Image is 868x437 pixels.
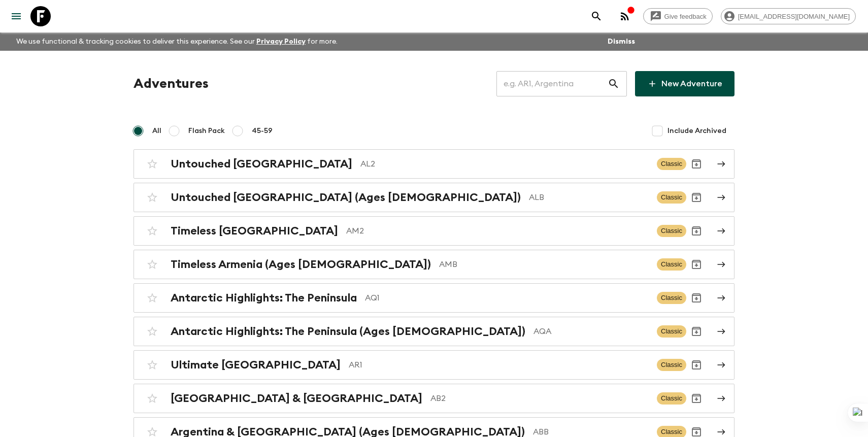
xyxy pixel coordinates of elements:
[657,158,686,170] span: Classic
[6,6,26,26] button: menu
[657,392,686,405] span: Classic
[721,8,856,24] div: [EMAIL_ADDRESS][DOMAIN_NAME]
[188,126,225,136] span: Flash Pack
[171,291,357,305] h2: Antarctic Highlights: The Peninsula
[686,388,707,409] button: Archive
[171,224,338,238] h2: Timeless [GEOGRAPHIC_DATA]
[256,38,306,45] a: Privacy Policy
[171,191,521,204] h2: Untouched [GEOGRAPHIC_DATA] (Ages [DEMOGRAPHIC_DATA])
[133,250,735,279] a: Timeless Armenia (Ages [DEMOGRAPHIC_DATA])AMBClassicArchive
[171,157,352,171] h2: Untouched [GEOGRAPHIC_DATA]
[686,321,707,342] button: Archive
[439,258,649,271] p: AMB
[586,6,607,26] button: search adventures
[133,283,735,313] a: Antarctic Highlights: The PeninsulaAQ1ClassicArchive
[529,191,649,204] p: ALB
[346,225,649,237] p: AM2
[686,355,707,375] button: Archive
[360,158,649,170] p: AL2
[657,191,686,204] span: Classic
[657,225,686,237] span: Classic
[657,292,686,304] span: Classic
[133,384,735,413] a: [GEOGRAPHIC_DATA] & [GEOGRAPHIC_DATA]AB2ClassicArchive
[686,254,707,275] button: Archive
[133,74,209,94] h1: Adventures
[657,359,686,371] span: Classic
[252,126,273,136] span: 45-59
[171,358,341,372] h2: Ultimate [GEOGRAPHIC_DATA]
[667,126,726,136] span: Include Archived
[171,392,422,405] h2: [GEOGRAPHIC_DATA] & [GEOGRAPHIC_DATA]
[605,35,638,49] button: Dismiss
[133,350,735,380] a: Ultimate [GEOGRAPHIC_DATA]AR1ClassicArchive
[365,292,649,304] p: AQ1
[643,8,713,24] a: Give feedback
[349,359,649,371] p: AR1
[152,126,161,136] span: All
[133,183,735,212] a: Untouched [GEOGRAPHIC_DATA] (Ages [DEMOGRAPHIC_DATA])ALBClassicArchive
[496,70,608,98] input: e.g. AR1, Argentina
[430,392,649,405] p: AB2
[133,149,735,179] a: Untouched [GEOGRAPHIC_DATA]AL2ClassicArchive
[686,154,707,174] button: Archive
[133,216,735,246] a: Timeless [GEOGRAPHIC_DATA]AM2ClassicArchive
[533,325,649,338] p: AQA
[171,258,431,271] h2: Timeless Armenia (Ages [DEMOGRAPHIC_DATA])
[686,288,707,308] button: Archive
[686,221,707,241] button: Archive
[732,13,855,20] span: [EMAIL_ADDRESS][DOMAIN_NAME]
[659,13,712,20] span: Give feedback
[657,258,686,271] span: Classic
[133,317,735,346] a: Antarctic Highlights: The Peninsula (Ages [DEMOGRAPHIC_DATA])AQAClassicArchive
[171,325,525,338] h2: Antarctic Highlights: The Peninsula (Ages [DEMOGRAPHIC_DATA])
[635,71,735,96] a: New Adventure
[12,32,342,51] p: We use functional & tracking cookies to deliver this experience. See our for more.
[657,325,686,338] span: Classic
[686,187,707,208] button: Archive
